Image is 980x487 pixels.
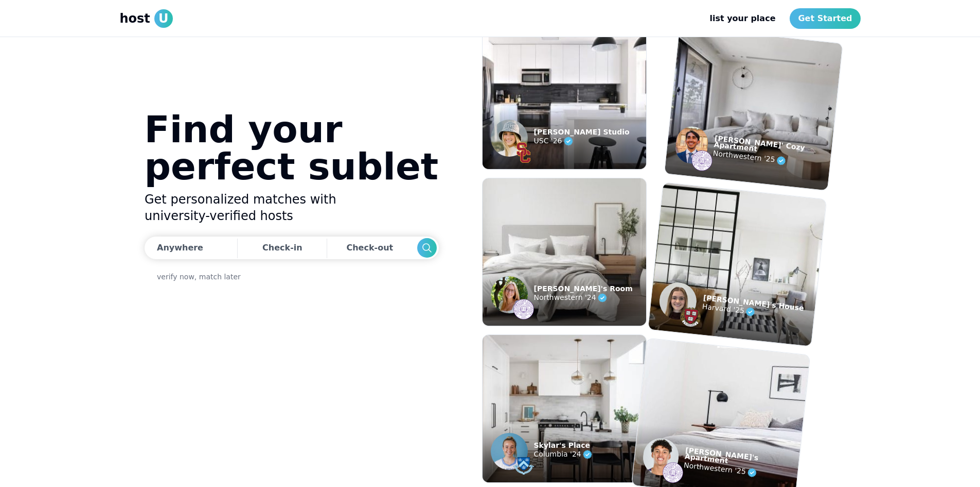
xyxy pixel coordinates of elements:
p: Harvard '25 [701,300,803,323]
p: Northwestern '24 [534,292,633,304]
p: [PERSON_NAME]'s Room [534,286,633,292]
p: Northwestern '25 [712,147,830,172]
a: list your place [701,8,783,29]
h1: Find your perfect sublet [145,111,439,185]
span: host [120,10,150,27]
div: Anywhere [157,242,203,254]
img: example listing [483,335,646,482]
nav: Main [701,8,860,29]
span: U [154,9,173,28]
img: example listing [483,178,646,326]
p: [PERSON_NAME]' Cozy Apartment [714,135,831,160]
img: example listing host [641,436,680,477]
img: example listing host [491,120,528,157]
button: Anywhere [145,237,235,259]
img: example listing host [674,125,709,165]
img: example listing [648,182,826,346]
a: Get Started [790,8,860,29]
img: example listing host [513,299,534,320]
a: verify now, match later [157,272,241,282]
img: example listing host [513,456,534,476]
img: example listing [474,14,654,177]
img: example listing host [491,433,528,470]
p: [PERSON_NAME]'s House [703,294,804,311]
img: example listing host [513,142,534,163]
img: example listing host [661,461,684,484]
p: Northwestern '25 [683,459,798,483]
p: [PERSON_NAME] Studio [534,129,630,135]
p: Columbia '24 [534,448,594,461]
div: Dates trigger [145,237,439,259]
p: [PERSON_NAME]'s Apartment [684,447,799,471]
button: Search [417,238,436,258]
img: example listing host [491,276,528,313]
h2: Get personalized matches with university-verified hosts [145,191,439,224]
p: USC '26 [534,135,630,147]
img: example listing host [679,306,702,328]
p: Skylar's Place [534,442,594,448]
img: example listing [664,27,842,191]
img: example listing host [690,149,713,172]
div: Check-in [262,238,302,258]
a: hostU [120,9,173,28]
img: example listing host [657,281,698,322]
div: Check-out [346,238,397,258]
